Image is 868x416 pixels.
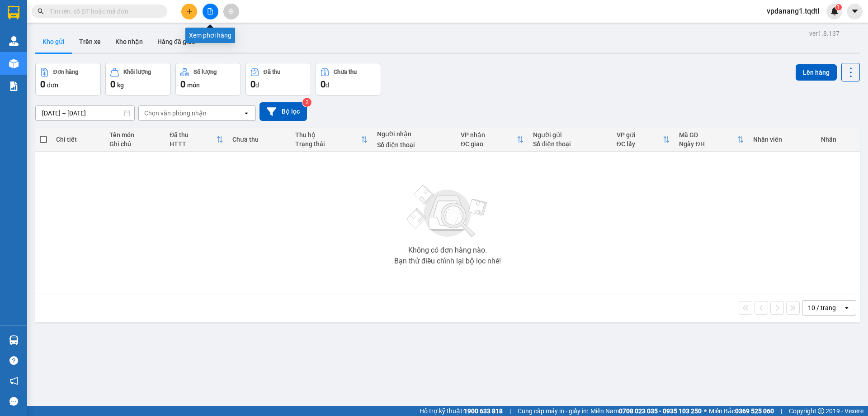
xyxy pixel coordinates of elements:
div: Trạng thái [295,140,361,148]
strong: 1900 633 818 [464,407,503,415]
span: 0 [180,79,185,90]
button: Trên xe [72,31,108,53]
th: Toggle SortBy [456,128,528,152]
span: | [781,406,782,416]
button: Bộ lọc [259,102,307,121]
span: Hỗ trợ kỹ thuật: [420,406,503,416]
div: Chọn văn phòng nhận [144,109,207,118]
div: HTTT [170,140,216,148]
span: đơn [47,81,58,89]
span: 0 [321,79,325,90]
th: Toggle SortBy [291,128,373,152]
div: Khối lượng [123,69,151,75]
span: file-add [207,8,213,14]
div: Thu hộ [295,131,361,139]
img: solution-icon [9,81,19,91]
button: aim [223,4,239,19]
img: icon-new-feature [830,7,839,15]
button: Chưa thu0đ [316,63,381,96]
button: Kho nhận [108,31,150,53]
strong: 0369 525 060 [735,407,774,415]
div: Chưa thu [334,69,357,75]
svg: open [843,304,850,311]
span: đ [255,81,259,89]
div: Không có đơn hàng nào. [408,247,487,254]
span: Miền Bắc [709,406,774,416]
div: Nhãn [821,136,855,143]
span: copyright [818,408,824,414]
div: Đơn hàng [53,69,78,75]
div: Xem phơi hàng [185,28,235,43]
button: caret-down [847,4,863,19]
div: Người gửi [533,131,608,139]
span: search [38,8,44,14]
span: question-circle [9,356,18,365]
div: Tên món [109,131,160,139]
span: 0 [40,79,45,90]
span: aim [228,8,234,14]
span: Cung cấp máy in - giấy in: [518,406,588,416]
img: warehouse-icon [9,335,19,345]
th: Toggle SortBy [675,128,749,152]
div: Số điện thoại [377,141,452,148]
button: Số lượng0món [175,63,241,96]
span: 0 [250,79,255,90]
div: Người nhận [377,130,452,138]
div: VP nhận [461,131,517,139]
th: Toggle SortBy [612,128,675,152]
button: Kho gửi [35,31,72,53]
div: Bạn thử điều chỉnh lại bộ lọc nhé! [394,258,501,265]
div: Nhân viên [753,136,811,143]
button: Đã thu0đ [245,63,311,96]
button: Đơn hàng0đơn [35,63,101,96]
button: Lên hàng [796,64,837,81]
div: Đã thu [264,69,280,75]
span: đ [325,81,329,89]
strong: 0708 023 035 - 0935 103 250 [619,407,702,415]
img: svg+xml;base64,PHN2ZyBjbGFzcz0ibGlzdC1wbHVnX19zdmciIHhtbG5zPSJodHRwOi8vd3d3LnczLm9yZy8yMDAwL3N2Zy... [402,180,493,243]
input: Tìm tên, số ĐT hoặc mã đơn [50,6,156,16]
span: ⚪️ [704,409,707,413]
sup: 2 [302,98,311,107]
span: vpdanang1.tqdtl [759,5,826,17]
div: Đã thu [170,131,216,139]
div: 10 / trang [808,303,836,312]
img: warehouse-icon [9,36,19,46]
div: Chưa thu [232,136,286,143]
button: Hàng đã giao [150,31,203,53]
span: Miền Nam [590,406,702,416]
svg: open [243,110,250,117]
span: caret-down [851,7,859,15]
div: Chi tiết [56,136,100,143]
div: Số điện thoại [533,140,608,148]
span: 1 [837,4,840,10]
span: plus [186,8,193,14]
div: Ghi chú [109,140,160,148]
button: file-add [203,4,218,19]
button: plus [181,4,197,19]
span: | [509,406,511,416]
div: Mã GD [679,131,737,139]
input: Select a date range. [36,106,134,120]
div: ĐC lấy [617,140,663,148]
span: message [9,397,18,406]
span: 0 [110,79,115,90]
span: kg [117,81,124,89]
th: Toggle SortBy [165,128,228,152]
span: món [187,81,200,89]
div: VP gửi [617,131,663,139]
div: ĐC giao [461,140,517,148]
img: logo-vxr [8,6,19,19]
div: ver 1.8.137 [809,29,840,38]
img: warehouse-icon [9,59,19,68]
button: Khối lượng0kg [105,63,171,96]
sup: 1 [835,4,842,10]
span: notification [9,377,18,385]
div: Ngày ĐH [679,140,737,148]
div: Số lượng [193,69,217,75]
